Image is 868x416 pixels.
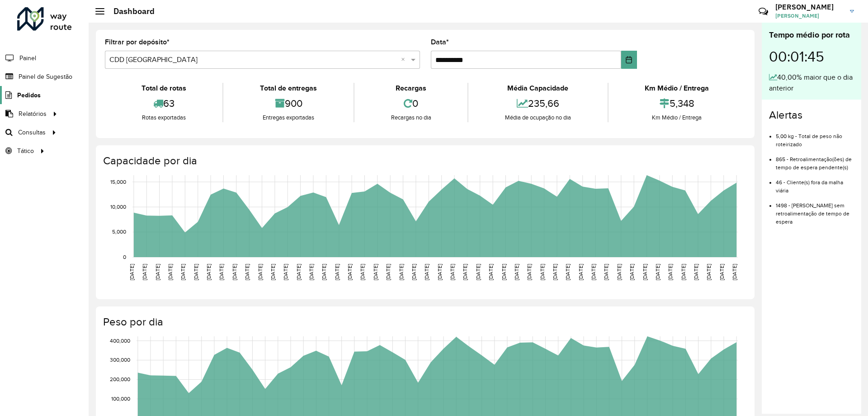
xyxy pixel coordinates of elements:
[123,254,126,260] text: 0
[629,264,635,280] text: [DATE]
[411,264,417,280] text: [DATE]
[107,94,220,113] div: 63
[110,377,130,383] text: 200,000
[667,264,673,280] text: [DATE]
[283,264,288,280] text: [DATE]
[401,54,409,65] span: Clear all
[471,94,605,113] div: 235,66
[180,264,186,280] text: [DATE]
[462,264,468,280] text: [DATE]
[104,6,155,16] h2: Dashboard
[776,195,854,226] li: 1498 - [PERSON_NAME] sem retroalimentação de tempo de espera
[731,264,737,280] text: [DATE]
[552,264,558,280] text: [DATE]
[257,264,263,280] text: [DATE]
[488,264,494,280] text: [DATE]
[357,113,465,122] div: Recargas no dia
[103,316,745,329] h4: Peso por dia
[103,154,745,167] h4: Capacidade por dia
[475,264,481,280] text: [DATE]
[357,83,465,94] div: Recargas
[270,264,276,280] text: [DATE]
[769,29,854,41] div: Tempo médio por rota
[385,264,391,280] text: [DATE]
[776,172,854,195] li: 46 - Cliente(s) fora da malha viária
[111,396,130,402] text: 100,000
[206,264,212,280] text: [DATE]
[334,264,340,280] text: [DATE]
[373,264,378,280] text: [DATE]
[110,179,126,185] text: 15,000
[244,264,250,280] text: [DATE]
[19,109,47,119] span: Relatórios
[642,264,648,280] text: [DATE]
[754,2,773,21] a: Contato Rápido
[611,83,743,94] div: Km Médio / Entrega
[437,264,443,280] text: [DATE]
[105,37,170,48] label: Filtrar por depósito
[431,37,449,48] label: Data
[142,264,147,280] text: [DATE]
[231,264,237,280] text: [DATE]
[706,264,712,280] text: [DATE]
[167,264,173,280] text: [DATE]
[719,264,725,280] text: [DATE]
[112,229,126,235] text: 5,000
[590,264,596,280] text: [DATE]
[769,109,854,122] h4: Alertas
[110,338,130,344] text: 400,000
[539,264,545,280] text: [DATE]
[776,148,854,172] li: 865 - Retroalimentação(ões) de tempo de espera pendente(s)
[296,264,302,280] text: [DATE]
[347,264,353,280] text: [DATE]
[611,94,743,113] div: 5,348
[680,264,686,280] text: [DATE]
[193,264,199,280] text: [DATE]
[226,113,351,122] div: Entregas exportadas
[776,125,854,148] li: 5,00 kg - Total de peso não roteirizado
[578,264,584,280] text: [DATE]
[226,83,351,94] div: Total de entregas
[19,72,72,81] span: Painel de Sugestão
[769,41,854,72] div: 00:01:45
[398,264,404,280] text: [DATE]
[775,12,843,20] span: [PERSON_NAME]
[110,204,126,210] text: 10,000
[226,94,351,113] div: 900
[501,264,507,280] text: [DATE]
[693,264,699,280] text: [DATE]
[218,264,224,280] text: [DATE]
[565,264,571,280] text: [DATE]
[110,357,130,363] text: 300,000
[621,51,637,69] button: Choose Date
[424,264,429,280] text: [DATE]
[107,83,220,94] div: Total de rotas
[19,53,36,63] span: Painel
[775,3,843,11] h3: [PERSON_NAME]
[308,264,314,280] text: [DATE]
[155,264,160,280] text: [DATE]
[471,113,605,122] div: Média de ocupação no dia
[616,264,622,280] text: [DATE]
[359,264,365,280] text: [DATE]
[17,146,34,156] span: Tático
[471,83,605,94] div: Média Capacidade
[611,113,743,122] div: Km Médio / Entrega
[129,264,135,280] text: [DATE]
[526,264,532,280] text: [DATE]
[17,91,41,100] span: Pedidos
[603,264,609,280] text: [DATE]
[655,264,660,280] text: [DATE]
[18,128,46,137] span: Consultas
[107,113,220,122] div: Rotas exportadas
[321,264,327,280] text: [DATE]
[769,72,854,94] div: 40,00% maior que o dia anterior
[357,94,465,113] div: 0
[449,264,455,280] text: [DATE]
[514,264,519,280] text: [DATE]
